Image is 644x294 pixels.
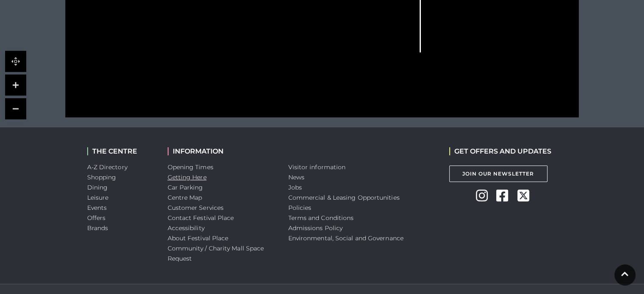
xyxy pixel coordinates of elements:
[168,147,276,155] h2: INFORMATION
[288,194,400,201] a: Commercial & Leasing Opportunities
[168,173,207,181] a: Getting Here
[288,204,312,212] a: Policies
[288,214,354,222] a: Terms and Conditions
[168,163,213,171] a: Opening Times
[288,184,302,191] a: Jobs
[168,234,229,242] a: About Festival Place
[168,184,203,191] a: Car Parking
[87,163,127,171] a: A-Z Directory
[87,184,108,191] a: Dining
[288,173,304,181] a: News
[168,224,205,232] a: Accessibility
[168,194,202,201] a: Centre Map
[168,245,264,262] a: Community / Charity Mall Space Request
[168,214,234,222] a: Contact Festival Place
[87,224,108,232] a: Brands
[288,163,346,171] a: Visitor information
[87,194,109,201] a: Leisure
[87,204,107,212] a: Events
[288,224,343,232] a: Admissions Policy
[168,204,224,212] a: Customer Services
[87,214,106,222] a: Offers
[288,234,404,242] a: Environmental, Social and Governance
[449,165,547,182] a: Join Our Newsletter
[87,147,155,155] h2: THE CENTRE
[87,173,116,181] a: Shopping
[449,147,551,155] h2: GET OFFERS AND UPDATES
